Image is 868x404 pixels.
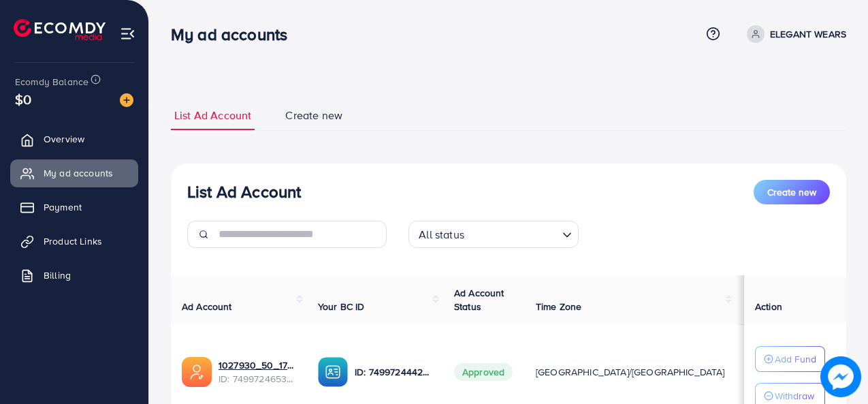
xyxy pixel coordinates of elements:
span: Ad Account Status [454,286,504,313]
button: Create new [754,180,830,204]
img: image [820,356,861,397]
span: Create new [285,108,342,123]
button: Add Fund [755,346,825,372]
a: Overview [10,125,138,153]
span: [GEOGRAPHIC_DATA]/[GEOGRAPHIC_DATA] [536,365,725,379]
img: ic-ba-acc.ded83a64.svg [318,357,348,387]
div: Search for option [408,221,579,248]
a: My ad accounts [10,159,138,187]
span: All status [416,225,467,245]
p: ID: 7499724442453671952 [355,364,432,380]
span: Action [755,300,782,313]
span: Billing [44,268,71,282]
a: 1027930_50_1746165728805 [219,358,296,372]
a: ELEGANT WEARS [741,25,846,43]
span: Payment [44,200,82,214]
span: List Ad Account [174,108,251,123]
span: Create new [767,185,816,199]
h3: List Ad Account [187,182,301,202]
span: Your BC ID [318,300,365,313]
span: Product Links [44,234,102,248]
p: Withdraw [775,388,814,404]
span: Time Zone [536,300,581,313]
span: My ad accounts [44,166,113,180]
img: image [120,93,133,107]
a: Billing [10,262,138,289]
p: ELEGANT WEARS [770,26,846,42]
a: Payment [10,193,138,221]
div: <span class='underline'>1027930_50_1746165728805</span></br>7499724653854818305 [219,358,296,386]
span: Approved [454,363,513,381]
input: Search for option [468,222,557,245]
span: Ecomdy Balance [15,75,89,89]
span: $0 [15,89,31,109]
img: logo [14,19,106,40]
p: Add Fund [775,351,816,367]
span: ID: 7499724653854818305 [219,372,296,386]
img: menu [120,26,135,42]
h3: My ad accounts [171,25,298,44]
span: Ad Account [182,300,232,313]
img: ic-ads-acc.e4c84228.svg [182,357,212,387]
a: Product Links [10,228,138,255]
span: Overview [44,132,84,146]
